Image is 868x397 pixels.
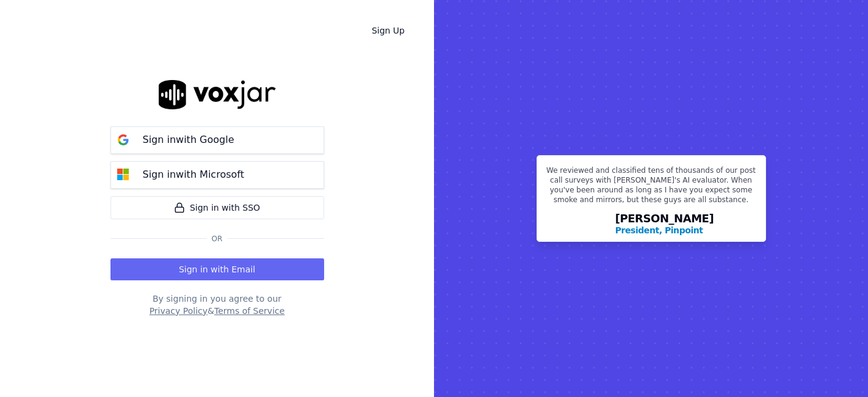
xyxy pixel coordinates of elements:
p: Sign in with Google [143,133,234,147]
span: Or [207,234,228,244]
img: microsoft Sign in button [111,162,136,187]
a: Sign in with SSO [110,196,324,219]
p: Sign in with Microsoft [143,167,244,182]
button: Privacy Policy [150,305,208,317]
p: We reviewed and classified tens of thousands of our post call surveys with [PERSON_NAME]'s AI eva... [544,166,758,209]
div: [PERSON_NAME] [615,213,714,236]
a: Sign Up [362,20,414,42]
p: President, Pinpoint [615,224,703,236]
button: Sign in with Email [110,258,324,280]
img: logo [159,80,276,109]
button: Sign inwith Google [110,126,324,154]
button: Terms of Service [214,305,284,317]
button: Sign inwith Microsoft [110,161,324,189]
img: google Sign in button [111,128,136,152]
div: By signing in you agree to our & [110,293,324,317]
